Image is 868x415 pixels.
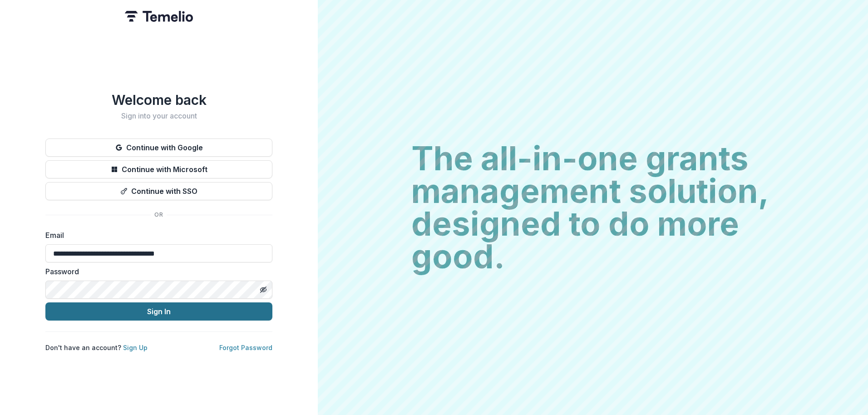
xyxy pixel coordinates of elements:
a: Sign Up [123,344,148,351]
p: Don't have an account? [45,343,148,352]
button: Toggle password visibility [256,282,271,297]
label: Password [45,266,267,277]
h2: Sign into your account [45,112,272,120]
button: Continue with SSO [45,182,272,200]
h1: Welcome back [45,92,272,108]
button: Sign In [45,302,272,321]
a: Forgot Password [219,344,272,351]
button: Continue with Google [45,138,272,157]
button: Continue with Microsoft [45,160,272,178]
img: Temelio [125,11,193,22]
label: Email [45,230,267,241]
